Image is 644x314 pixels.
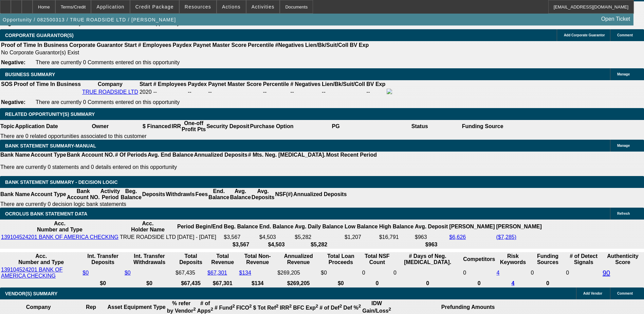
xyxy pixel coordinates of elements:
[5,111,95,117] span: RELATED OPPORTUNITY(S) SUMMARY
[5,291,57,296] span: VENDOR(S) SUMMARY
[294,120,378,133] th: PG
[249,303,252,309] sup: 2
[197,300,213,314] b: # of Apps
[195,188,208,201] th: Fees
[617,144,630,147] span: Manage
[294,234,344,241] td: $5,282
[387,89,392,94] img: facebook-icon.png
[289,303,292,309] sup: 2
[277,280,320,287] th: $269,205
[320,280,361,287] th: $0
[175,253,206,266] th: Total Deposits
[223,241,258,248] th: $3,567
[1,42,68,49] th: Proof of Time In Business
[277,270,319,276] div: $269,205
[320,253,361,266] th: Total Loan Proceeds
[379,220,414,233] th: High Balance
[275,42,304,48] b: #Negatives
[239,280,276,287] th: $134
[463,253,495,266] th: Competitors
[617,33,633,37] span: Comment
[366,88,386,96] td: --
[603,269,610,277] a: 90
[5,72,55,77] span: BUSINESS SUMMARY
[222,4,241,10] span: Actions
[1,267,62,279] a: 139104524201 BANK OF AMERICA CHECKING
[463,266,495,279] td: 0
[362,266,392,279] td: 0
[139,88,152,96] td: 2020
[250,120,294,133] th: Purchase Option
[248,152,326,158] th: # Mts. Neg. [MEDICAL_DATA].
[602,253,643,266] th: Authenticity Score
[564,33,605,37] span: Add Corporate Guarantor
[305,42,348,48] b: Lien/Bk/Suit/Coll
[358,303,361,309] sup: 2
[82,253,124,266] th: Int. Transfer Deposits
[142,188,166,201] th: Deposits
[206,120,250,133] th: Security Deposit
[100,188,121,201] th: Activity Period
[344,234,378,241] td: $1,207
[496,220,542,233] th: [PERSON_NAME]
[462,120,504,133] th: Funding Source
[599,13,633,25] a: Open Ticket
[171,120,181,133] th: IRR
[153,89,157,95] span: --
[30,152,67,158] th: Account Type
[207,280,238,287] th: $67,301
[1,59,25,65] b: Negative:
[208,89,261,95] div: --
[175,280,206,287] th: $67,435
[415,241,448,248] th: $963
[290,89,320,95] div: --
[229,188,251,201] th: Avg. Balance
[193,42,246,48] b: Paynet Master Score
[5,211,87,216] span: OCROLUS BANK STATEMENT DATA
[119,234,176,241] td: TRUE ROADSIDE LTD
[1,81,13,88] th: SOS
[512,280,515,286] a: 4
[263,81,289,87] b: Percentile
[531,266,565,279] td: 0
[177,234,223,241] td: [DATE] - [DATE]
[366,81,385,87] b: BV Exp
[138,42,171,48] b: # Employees
[91,0,129,13] button: Application
[67,152,115,158] th: Bank Account NO.
[167,300,196,314] b: % refer by Vendor
[223,220,258,233] th: Beg. Balance
[177,220,223,233] th: Period Begin/End
[1,220,119,233] th: Acc. Number and Type
[124,253,174,266] th: Int. Transfer Withdrawals
[5,33,74,38] span: CORPORATE GUARANTOR(S)
[280,305,292,311] b: IRR
[290,81,320,87] b: # Negatives
[223,234,258,241] td: $3,567
[294,220,344,233] th: Avg. Daily Balance
[125,270,131,276] a: $0
[217,0,246,13] button: Actions
[449,234,466,240] a: $6,626
[69,42,123,48] b: Corporate Guarantor
[393,253,462,266] th: # Days of Neg. [MEDICAL_DATA].
[275,188,293,201] th: NSF(#)
[1,234,118,240] a: 139104524201 BANK OF AMERICA CHECKING
[82,280,124,287] th: $0
[236,305,252,311] b: FICO
[343,305,361,311] b: Def %
[30,188,67,201] th: Account Type
[124,42,136,48] b: Start
[194,152,247,158] th: Annualized Deposits
[253,305,278,311] b: $ Tot Ref
[175,266,206,279] td: $67,435
[319,305,342,311] b: # of Def
[293,305,318,311] b: BFC Exp
[5,143,96,149] span: BANK STATEMENT SUMMARY-MANUAL
[617,292,633,295] span: Comment
[531,253,565,266] th: Funding Sources
[344,220,378,233] th: Low Balance
[119,220,176,233] th: Acc. Holder Name
[115,152,147,158] th: # Of Periods
[3,17,176,22] span: Opportunity / 082500313 / TRUE ROADSIDE LTD / [PERSON_NAME]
